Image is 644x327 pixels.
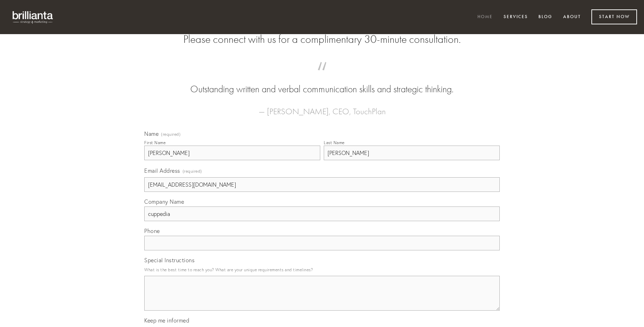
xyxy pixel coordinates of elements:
[473,11,497,23] a: Home
[534,11,557,23] a: Blog
[144,33,500,46] h2: Please connect with us for a complimentary 30-minute consultation.
[155,69,489,83] span: “
[183,166,202,176] span: (required)
[144,140,166,145] div: First Name
[144,265,500,274] p: What is the best time to reach you? What are your unique requirements and timelines?
[7,7,59,27] img: brillianta - research, strategy, marketing
[144,317,189,324] span: Keep me informed
[499,11,532,23] a: Services
[559,11,585,23] a: About
[144,257,194,264] span: Special Instructions
[144,167,180,174] span: Email Address
[144,198,184,205] span: Company Name
[155,69,489,96] blockquote: Outstanding written and verbal communication skills and strategic thinking.
[591,9,637,24] a: Start Now
[144,227,160,234] span: Phone
[324,140,345,145] div: Last Name
[161,132,181,137] span: (required)
[155,96,489,118] figcaption: — [PERSON_NAME], CEO, TouchPlan
[144,130,159,137] span: Name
